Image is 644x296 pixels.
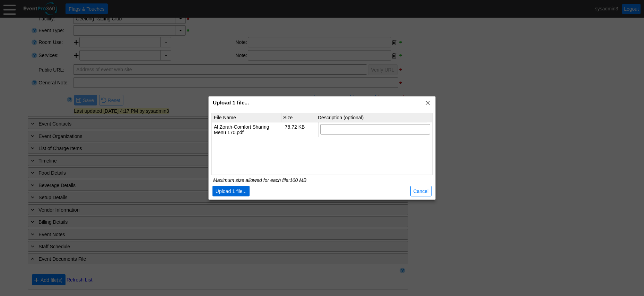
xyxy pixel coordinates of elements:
span: 100 MB [290,177,306,183]
th: Size [281,113,316,122]
span: Cancel [412,187,430,195]
th: File Name [212,113,281,122]
td: 78.72 KB [283,122,318,137]
span: Upload 1 file... [214,188,248,195]
td: Al Zorah-Comfort Sharing Menu 170.pdf [212,122,283,137]
span: Upload 1 file... [214,187,248,195]
span: Cancel [412,188,430,195]
span: Upload 1 file... [213,100,249,105]
div: Maximum size allowed for each file: [213,177,306,183]
th: Description (optional) [316,113,427,122]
